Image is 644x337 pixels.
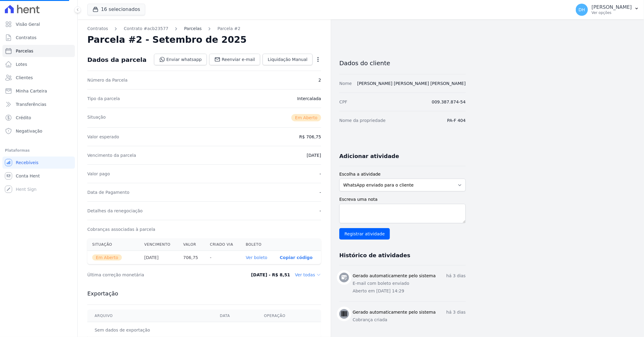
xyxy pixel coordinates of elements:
th: Vencimento [139,238,179,251]
th: Data [213,310,257,322]
dd: R$ 706,75 [299,134,321,140]
span: Visão Geral [16,21,40,27]
a: Ver boleto [246,255,267,260]
nav: Breadcrumb [87,25,321,32]
a: Reenviar e-mail [209,54,260,65]
th: Situação [87,238,139,251]
dd: Intercalada [297,96,321,102]
h2: Parcela #2 - Setembro de 2025 [87,34,247,45]
span: Recebíveis [16,160,39,166]
span: Transferências [16,101,46,107]
th: Operação [257,310,321,322]
dt: Detalhes da renegociação [87,208,143,214]
dt: Cobranças associadas à parcela [87,226,155,232]
span: Crédito [16,115,31,121]
p: Ver opções [592,10,632,15]
button: DH [PERSON_NAME] Ver opções [571,1,644,18]
a: Enviar whatsapp [154,54,207,65]
dt: Nome [339,80,352,86]
span: Liquidação Manual [268,56,307,62]
a: Transferências [2,98,75,110]
span: Minha Carteira [16,88,47,94]
a: Contratos [87,25,108,32]
dt: Vencimento da parcela [87,152,136,158]
span: Em Aberto [291,114,321,121]
dd: - [320,189,321,195]
a: Parcela #2 [217,25,240,32]
a: Crédito [2,112,75,124]
dt: Data de Pagamento [87,189,129,195]
dt: Situação [87,114,106,121]
th: Boleto [241,238,275,251]
button: Copiar código [280,255,313,260]
th: - [205,251,241,265]
span: Parcelas [16,48,33,54]
a: Lotes [2,58,75,70]
a: Visão Geral [2,18,75,30]
p: E-mail com boleto enviado [353,280,466,287]
div: Dados da parcela [87,56,146,63]
span: Em Aberto [92,254,122,261]
a: Recebíveis [2,157,75,169]
dd: [DATE] - R$ 8,51 [251,272,290,278]
a: Contrato #acb23577 [124,25,168,32]
p: Aberto em [DATE] 14:29 [353,288,466,294]
p: há 3 dias [446,273,466,279]
h3: Gerado automaticamente pelo sistema [353,309,436,315]
dt: Número da Parcela [87,77,128,83]
a: Conta Hent [2,170,75,182]
dd: PA-F 404 [447,117,466,123]
p: há 3 dias [446,309,466,315]
dt: Tipo da parcela [87,96,120,102]
dd: 2 [318,77,321,83]
th: Arquivo [87,310,213,322]
h3: Adicionar atividade [339,153,399,160]
th: Valor [178,238,205,251]
dd: - [320,208,321,214]
div: Plataformas [5,147,72,154]
a: Liquidação Manual [263,54,313,65]
dt: Nome da propriedade [339,117,386,123]
dd: Ver todas [295,272,321,278]
span: Negativação [16,128,42,134]
dd: 009.387.874-54 [432,99,466,105]
label: Escreva uma nota [339,196,466,203]
h3: Gerado automaticamente pelo sistema [353,273,436,279]
th: 706,75 [178,251,205,265]
a: Contratos [2,32,75,44]
dt: Última correção monetária [87,272,226,278]
input: Registrar atividade [339,228,390,240]
h3: Histórico de atividades [339,252,410,259]
button: 16 selecionados [87,4,145,15]
a: [PERSON_NAME] [PERSON_NAME] [PERSON_NAME] [357,81,466,86]
dt: Valor esperado [87,134,119,140]
span: Clientes [16,75,33,81]
span: Lotes [16,61,27,67]
a: Minha Carteira [2,85,75,97]
a: Parcelas [2,45,75,57]
p: Cobrança criada [353,317,466,323]
span: Contratos [16,35,36,41]
dt: CPF [339,99,347,105]
a: Negativação [2,125,75,137]
span: Reenviar e-mail [222,56,255,62]
h3: Dados do cliente [339,59,466,67]
label: Escolha a atividade [339,171,466,177]
dd: [DATE] [307,152,321,158]
a: Clientes [2,72,75,84]
dt: Valor pago [87,171,110,177]
th: [DATE] [139,251,179,265]
span: Conta Hent [16,173,40,179]
a: Parcelas [184,25,202,32]
span: DH [579,8,585,12]
dd: - [320,171,321,177]
h3: Exportação [87,290,321,297]
p: [PERSON_NAME] [592,4,632,10]
th: Criado via [205,238,241,251]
